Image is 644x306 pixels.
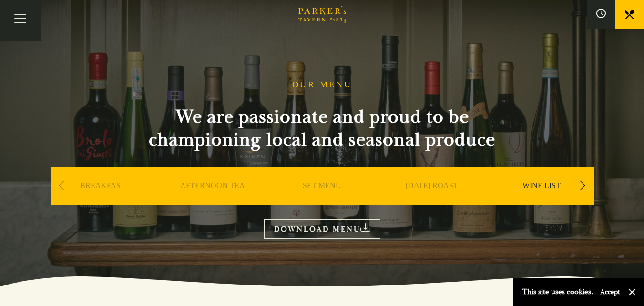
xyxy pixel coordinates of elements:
div: 3 / 9 [270,167,375,233]
a: BREAKFAST [80,181,125,219]
a: WINE LIST [522,181,561,219]
h1: OUR MENU [292,80,352,90]
a: SET MENU [303,181,341,219]
div: 1 / 9 [51,167,155,233]
a: [DATE] ROAST [406,181,458,219]
h2: We are passionate and proud to be championing local and seasonal produce [132,106,513,151]
div: Next slide [576,175,589,196]
div: 5 / 9 [489,167,594,233]
a: DOWNLOAD MENU [264,219,380,239]
button: Accept [600,287,620,296]
button: Close and accept [627,287,637,297]
div: 2 / 9 [160,167,265,233]
div: Previous slide [55,175,68,196]
p: This site uses cookies. [522,285,593,299]
div: 4 / 9 [379,167,484,233]
a: AFTERNOON TEA [180,181,245,219]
